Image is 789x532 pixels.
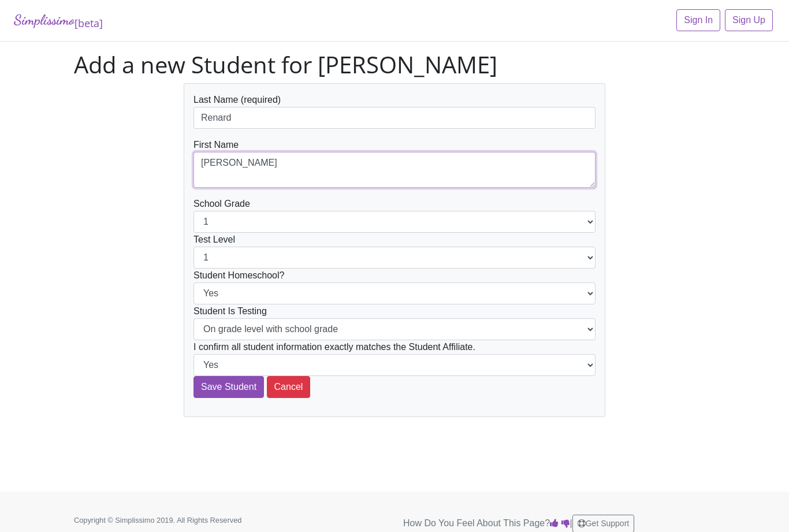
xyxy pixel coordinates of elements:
[725,9,773,31] a: Sign Up
[193,93,596,398] form: School Grade Test Level Student Homeschool? Student Is Testing I confirm all student information ...
[75,16,103,30] sub: [beta]
[74,515,276,526] p: Copyright © Simplissimo 2019. All Rights Reserved
[193,376,264,398] input: Save Student
[193,138,596,188] div: First Name
[193,93,596,129] div: Last Name (required)
[676,9,720,31] a: Sign In
[267,376,311,398] button: Cancel
[74,51,715,79] h1: Add a new Student for [PERSON_NAME]
[14,9,103,32] a: Simplissimo[beta]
